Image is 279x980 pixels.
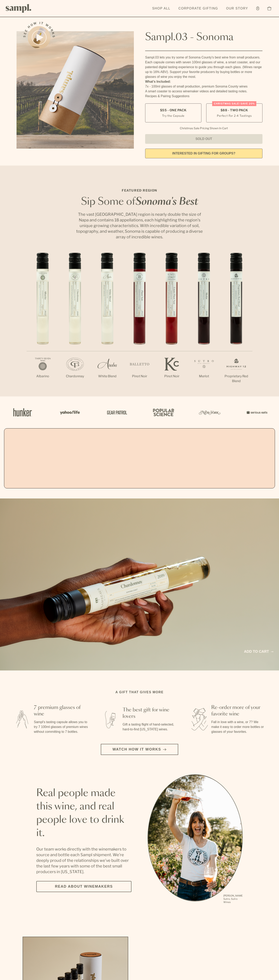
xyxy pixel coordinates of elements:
p: White Blend [91,374,123,379]
h3: Re-order more of your favorite wine [211,704,266,717]
p: Sampl's tasting capsule allows you to try 7 100ml glasses of premium wines without committing to ... [34,720,89,734]
li: 6 / 7 [188,253,220,392]
li: 7 / 7 [220,253,252,396]
h1: Sampl.03 - Sonoma [145,31,262,43]
span: $88 - Two Pack [221,108,248,113]
p: Merlot [188,374,220,379]
strong: What’s Included: [145,80,171,83]
div: Christmas SALE! Save 20% [212,101,256,106]
a: Corporate Gifting [176,4,220,13]
em: Sonoma's Best [135,197,198,207]
li: 5 / 7 [156,253,188,392]
p: Proprietary Red Blend [220,374,252,384]
p: Our team works directly with the winemakers to source and bottle each Sampl shipment. We’re deepl... [36,846,131,875]
li: 1 / 7 [27,253,59,392]
h2: A gift that gives more [116,690,164,695]
h2: Real people made this wine, and real people love to drink it. [36,787,131,840]
p: Chardonnay [59,374,91,379]
h3: The best gift for wine lovers [123,707,177,720]
img: Artboard_4_28b4d326-c26e-48f9-9c80-911f17d6414e_x450.png [151,404,175,421]
p: Pinot Noir [123,374,156,379]
small: Perfect For 2-4 Tastings [217,114,252,118]
a: Shop All [150,4,172,13]
span: $55 - One Pack [160,108,187,113]
img: Sampl.03 - Sonoma [17,31,134,149]
p: Pinot Noir [156,374,188,379]
p: The vast [GEOGRAPHIC_DATA] region is nearly double the size of Napa and contains 18 appellations,... [75,212,204,240]
div: Sampl.03 lets you try some of Sonoma County's best wine from small producers. Each capsule comes ... [145,55,262,79]
p: Fall in love with a wine, or 7? We make it easy to order more bottles or glasses of your favorites. [211,720,266,734]
a: interested in gifting for groups? [145,149,262,158]
ul: carousel [148,774,243,904]
button: See how it works [28,26,50,49]
li: 2 / 7 [59,253,91,392]
h3: 7 premium glasses of wine [34,704,89,717]
button: Watch how it works [101,744,178,755]
p: Albarino [27,374,59,379]
img: Artboard_5_7fdae55a-36fd-43f7-8bfd-f74a06a2878e_x450.png [104,404,128,421]
h2: Sip Some of [75,197,204,207]
a: Our Story [224,4,250,13]
li: Christmas Sale Pricing Shown In Cart [178,126,230,130]
p: Featured Region [75,188,204,193]
small: Try the Capsule [162,114,184,118]
li: A smart coaster to access winemaker videos and detailed tasting notes. [145,89,262,94]
img: Artboard_6_04f9a106-072f-468a-bdd7-f11783b05722_x450.png [57,404,81,421]
p: Gift a tasting flight of hand-selected, hard-to-find [US_STATE] wines. [123,722,177,732]
a: Read about Winemakers [36,881,131,892]
img: Artboard_3_0b291449-6e8c-4d07-b2c2-3f3601a19cd1_x450.png [198,404,222,421]
button: Sold Out [145,134,262,144]
li: Recipes & Pairing Suggestions [145,94,262,99]
img: Artboard_1_c8cd28af-0030-4af1-819c-248e302c7f06_x450.png [10,404,35,421]
div: slide 1 [148,774,243,904]
img: Sampl logo [6,4,31,13]
p: [PERSON_NAME] Sutro, Sutro Wines [223,894,243,904]
img: Artboard_7_5b34974b-f019-449e-91fb-745f8d0877ee_x450.png [244,404,269,421]
li: 4 / 7 [123,253,156,392]
a: Add to cart [244,649,273,654]
li: 3 / 7 [91,253,123,392]
li: 7x - 100ml glasses of small production, premium Sonoma County wines [145,84,262,89]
